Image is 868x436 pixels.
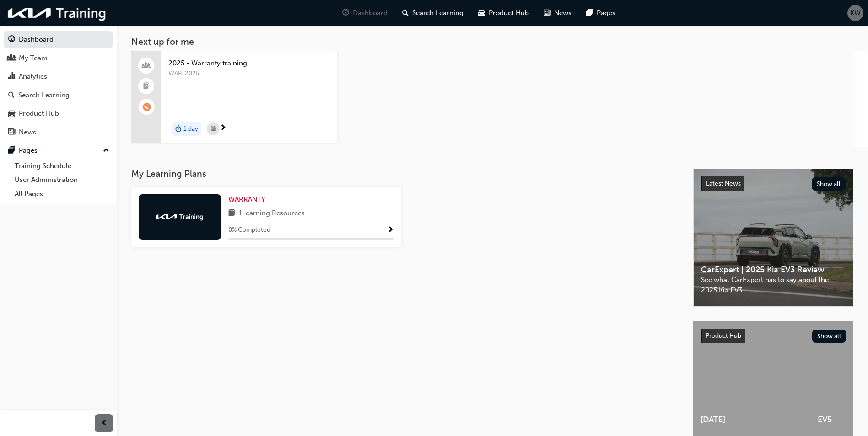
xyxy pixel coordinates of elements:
[8,128,15,137] span: news-icon
[554,8,571,18] span: News
[387,226,394,234] span: Show Progress
[597,8,615,18] span: Pages
[228,225,270,235] span: 0 % Completed
[101,418,108,429] span: prev-icon
[478,7,485,19] span: car-icon
[489,8,529,18] span: Product Hub
[4,31,113,48] a: Dashboard
[19,127,36,138] div: News
[143,80,150,92] span: booktick-icon
[387,224,394,236] button: Show Progress
[183,124,198,134] span: 1 day
[850,8,861,18] span: KW
[131,169,679,179] h3: My Learning Plans
[19,108,59,119] div: Product Hub
[536,4,579,22] a: news-iconNews
[693,321,810,436] a: [DATE]
[143,60,150,72] span: people-icon
[18,90,70,101] div: Search Learning
[335,4,395,22] a: guage-iconDashboard
[19,53,48,64] div: My Team
[8,54,15,63] span: people-icon
[228,194,269,205] a: WARRANTY
[4,68,113,85] a: Analytics
[175,123,182,135] span: duration-icon
[4,105,113,122] a: Product Hub
[211,123,216,135] span: calendar-icon
[4,29,113,142] button: DashboardMy TeamAnalyticsSearch LearningProduct HubNews
[11,187,113,201] a: All Pages
[19,71,47,82] div: Analytics
[5,4,110,22] img: kia-training
[11,173,113,187] a: User Administration
[402,7,409,19] span: search-icon
[168,58,330,69] span: 2025 - Warranty training
[8,147,15,155] span: pages-icon
[4,87,113,104] a: Search Learning
[11,159,113,173] a: Training Schedule
[544,7,550,19] span: news-icon
[117,37,868,47] h3: Next up for me
[228,208,235,219] span: book-icon
[19,145,38,156] div: Pages
[812,330,846,343] button: Show all
[342,7,349,19] span: guage-icon
[4,142,113,159] button: Pages
[706,180,741,187] span: Latest News
[155,212,205,221] img: kia-training
[847,5,863,21] button: KW
[812,177,846,191] button: Show all
[412,8,464,18] span: Search Learning
[4,50,113,67] a: My Team
[353,8,388,18] span: Dashboard
[701,415,803,425] span: [DATE]
[228,195,265,203] span: WARRANTY
[701,329,846,343] a: Product HubShow all
[471,4,536,22] a: car-iconProduct Hub
[8,73,15,81] span: chart-icon
[8,36,15,44] span: guage-icon
[701,176,846,191] a: Latest NewsShow all
[8,110,15,118] span: car-icon
[103,145,109,157] span: up-icon
[706,332,741,340] span: Product Hub
[8,91,15,100] span: search-icon
[168,69,330,79] span: WAR-2025
[131,51,337,143] a: 2025 - Warranty trainingWAR-2025duration-icon1 day
[220,124,226,133] span: next-icon
[395,4,471,22] a: search-iconSearch Learning
[701,265,846,275] span: CarExpert | 2025 Kia EV3 Review
[143,103,151,111] span: learningRecordVerb_WAITLIST-icon
[701,275,846,295] span: See what CarExpert has to say about the 2025 Kia EV3.
[693,169,853,307] a: Latest NewsShow allCarExpert | 2025 Kia EV3 ReviewSee what CarExpert has to say about the 2025 Ki...
[579,4,623,22] a: pages-iconPages
[4,124,113,141] a: News
[239,208,305,219] span: 1 Learning Resources
[586,7,593,19] span: pages-icon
